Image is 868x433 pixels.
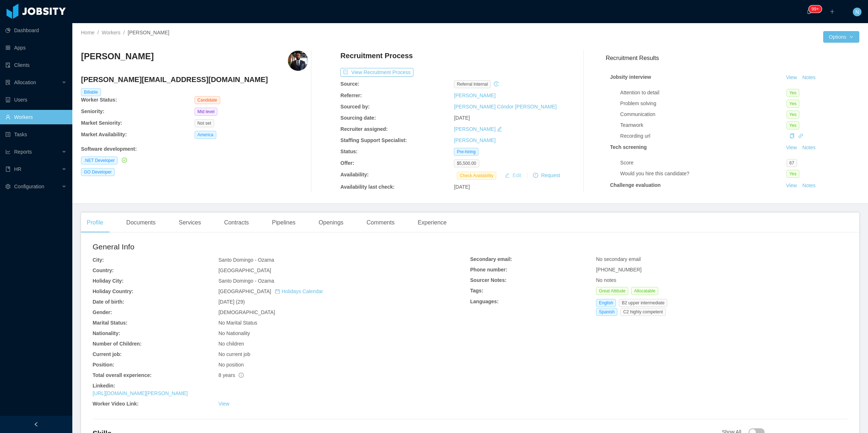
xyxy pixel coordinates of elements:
[218,341,244,347] span: No children
[93,330,120,336] b: Nationality:
[620,170,787,177] div: Would you hire this candidate?
[454,80,491,88] span: Referral internal
[5,40,67,55] a: icon: appstoreApps
[93,351,122,357] b: Current job:
[81,146,137,152] b: Software development :
[830,9,835,14] i: icon: plus
[470,256,512,262] b: Secondary email:
[454,104,557,110] a: [PERSON_NAME] Cóndor [PERSON_NAME]
[454,137,495,143] a: [PERSON_NAME]
[790,133,795,138] i: icon: copy
[340,172,369,177] b: Availability:
[596,287,628,295] span: Great Attitude
[783,183,799,188] a: View
[454,184,470,190] span: [DATE]
[610,144,647,150] strong: Tech screening
[610,182,661,188] strong: Challenge evaluation
[93,341,141,347] b: Number of Children:
[81,168,115,176] span: GO Developer
[93,257,104,263] b: City:
[81,157,118,164] span: .NET Developer
[81,120,122,126] b: Market Seniority:
[596,299,616,307] span: English
[340,149,357,154] b: Status:
[494,81,499,86] i: icon: history
[823,31,859,43] button: Optionsicon: down
[218,309,275,315] span: [DEMOGRAPHIC_DATA]
[275,289,280,294] i: icon: calendar
[195,119,214,127] span: Not set
[412,213,452,233] div: Experience
[620,308,665,316] span: C2 highly competent
[5,23,67,38] a: icon: pie-chartDashboard
[120,157,127,163] a: icon: check-circle
[799,143,818,152] button: Notes
[173,213,207,233] div: Services
[93,267,114,273] b: Country:
[195,131,216,139] span: America
[5,110,67,124] a: icon: userWorkers
[620,132,787,140] div: Recording url
[783,145,799,150] a: View
[81,108,105,114] b: Seniority:
[93,299,124,305] b: Date of birth:
[97,30,99,35] span: /
[340,68,413,77] button: icon: exportView Recruitment Process
[799,73,818,82] button: Notes
[454,93,495,98] a: [PERSON_NAME]
[787,159,797,167] span: 67
[787,111,800,119] span: Yes
[195,96,220,104] span: Candidate
[5,80,10,85] i: icon: solution
[81,88,101,96] span: Billable
[809,5,822,13] sup: 1674
[787,121,800,129] span: Yes
[596,267,642,273] span: [PHONE_NUMBER]
[502,171,524,180] button: icon: editEdit
[93,278,124,284] b: Holiday City:
[620,100,787,107] div: Problem solving
[5,93,67,107] a: icon: robotUsers
[93,401,139,407] b: Worker Video Link:
[218,299,245,305] span: [DATE] (29)
[470,277,506,283] b: Sourcer Notes:
[93,320,127,326] b: Marital Status:
[620,89,787,97] div: Attention to detail
[497,127,502,132] i: icon: edit
[798,133,803,138] i: icon: link
[120,213,161,233] div: Documents
[787,100,800,108] span: Yes
[530,171,563,180] button: icon: exclamation-circleRequest
[218,267,271,273] span: [GEOGRAPHIC_DATA]
[361,213,400,233] div: Comments
[454,126,495,132] a: [PERSON_NAME]
[631,287,658,295] span: Allocatable
[93,390,188,396] a: [URL][DOMAIN_NAME][PERSON_NAME]
[340,51,413,61] h4: Recruitment Process
[5,127,67,142] a: icon: profileTasks
[81,30,94,35] a: Home
[128,30,169,35] span: [PERSON_NAME]
[239,373,244,378] span: info-circle
[596,308,617,316] span: Spanish
[14,184,44,189] span: Configuration
[102,30,120,35] a: Workers
[340,69,413,75] a: icon: exportView Recruitment Process
[340,104,370,110] b: Sourced by:
[790,132,795,140] div: Copy
[81,51,154,62] h3: [PERSON_NAME]
[218,330,250,336] span: No Nationality
[470,267,507,273] b: Phone number:
[218,278,274,284] span: Santo Domingo - Ozama
[787,170,800,178] span: Yes
[5,167,10,172] i: icon: book
[81,97,117,103] b: Worker Status:
[123,30,125,35] span: /
[81,213,109,233] div: Profile
[787,89,800,97] span: Yes
[93,288,133,294] b: Holiday Country:
[14,80,36,85] span: Allocation
[798,133,803,139] a: icon: link
[218,257,274,263] span: Santo Domingo - Ozama
[620,111,787,118] div: Communication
